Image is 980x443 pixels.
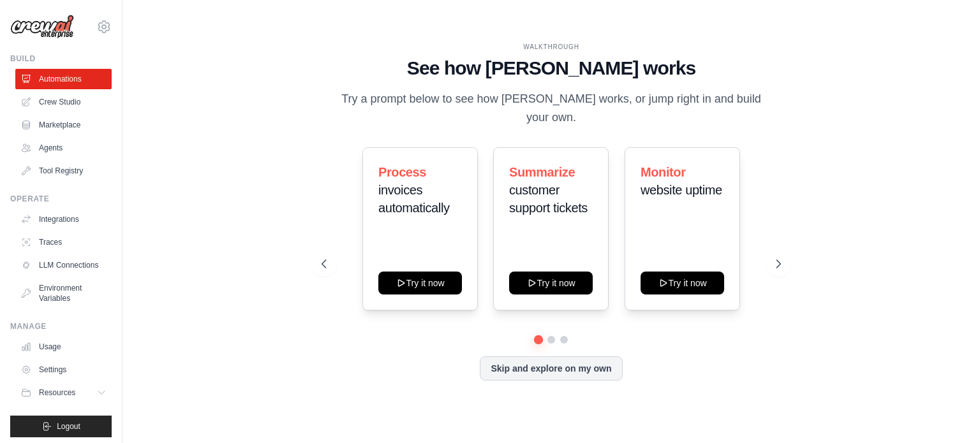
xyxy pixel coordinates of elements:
div: Manage [10,321,112,331]
button: Skip and explore on my own [480,356,622,381]
a: Tool Registry [15,161,112,181]
span: website uptime [641,183,722,197]
span: Process [378,165,426,179]
a: Crew Studio [15,92,112,112]
span: invoices automatically [378,183,450,215]
a: Integrations [15,209,112,229]
p: Try a prompt below to see how [PERSON_NAME] works, or jump right in and build your own. [337,90,766,127]
div: WALKTHROUGH [322,42,781,52]
span: Resources [39,388,75,398]
a: LLM Connections [15,255,112,275]
button: Try it now [641,272,724,294]
a: Environment Variables [15,278,112,309]
button: Logout [10,416,112,437]
span: Monitor [641,165,686,179]
span: Summarize [509,165,575,179]
span: Logout [57,421,80,432]
a: Automations [15,69,112,89]
a: Traces [15,232,112,252]
button: Resources [15,382,112,403]
a: Usage [15,337,112,357]
h1: See how [PERSON_NAME] works [322,57,781,80]
button: Try it now [378,272,462,294]
div: Operate [10,194,112,204]
a: Marketplace [15,115,112,135]
div: Build [10,54,112,64]
button: Try it now [509,272,593,294]
a: Settings [15,359,112,380]
a: Agents [15,138,112,158]
span: customer support tickets [509,183,588,215]
img: Logo [10,15,74,39]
